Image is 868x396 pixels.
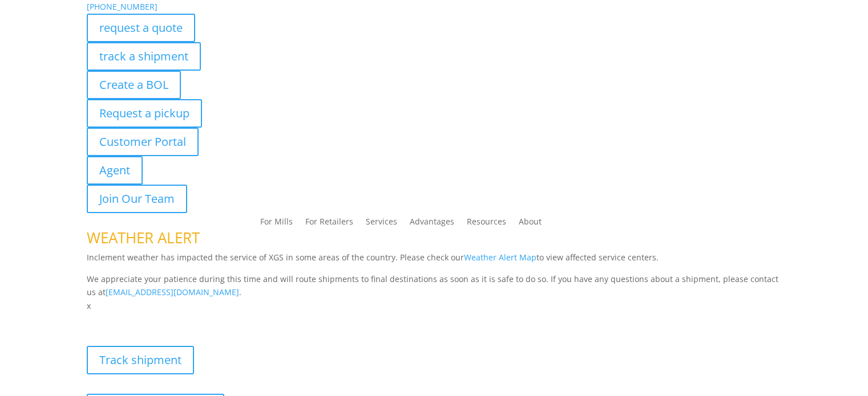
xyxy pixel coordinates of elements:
a: Create a BOL [87,71,181,99]
a: Request a pickup [87,99,202,128]
p: x [87,299,781,313]
a: About [519,218,542,230]
a: Weather Alert Map [464,252,536,263]
a: request a quote [87,14,195,42]
a: track a shipment [87,42,201,71]
b: Visibility, transparency, and control for your entire supply chain. [87,315,341,325]
a: For Retailers [305,218,353,230]
a: For Mills [260,218,293,230]
span: WEATHER ALERT [87,227,200,248]
a: Resources [467,218,506,230]
a: Services [366,218,397,230]
p: We appreciate your patience during this time and will route shipments to final destinations as so... [87,272,781,300]
a: [EMAIL_ADDRESS][DOMAIN_NAME] [106,287,239,297]
a: Agent [87,156,143,185]
a: [PHONE_NUMBER] [87,1,158,12]
a: Advantages [410,218,454,230]
a: Track shipment [87,346,194,374]
a: Customer Portal [87,128,199,156]
p: Inclement weather has impacted the service of XGS in some areas of the country. Please check our ... [87,251,781,272]
a: Join Our Team [87,185,187,213]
